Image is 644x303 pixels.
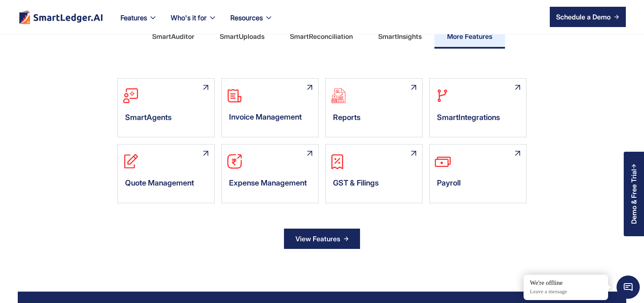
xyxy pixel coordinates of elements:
[325,78,423,137] a: SLAI ReportsReportsei_arrow-up
[429,144,527,203] a: Payroll-iconPayrollei_arrow-up
[18,10,104,24] img: footer logo
[429,78,527,137] a: SLAI IntegrationsSmartIntegrationsei_arrow-up
[164,12,224,34] div: Who's it for
[224,12,280,34] div: Resources
[430,107,526,132] div: SmartIntegrations
[617,276,640,299] span: Chat Widget
[118,153,139,170] img: quote
[18,10,104,24] a: home
[220,30,265,43] div: SmartUploads
[222,172,318,198] div: Expense Management
[297,79,318,100] img: ei_arrow-up
[325,144,423,203] a: receipt-taxGST & Filingsei_arrow-up
[630,169,638,224] div: Demo & Free Trial
[326,172,422,198] div: GST & Filings
[530,279,602,287] div: We're offline
[222,153,243,170] img: expense
[230,12,263,24] div: Resources
[295,232,340,246] div: View Features
[401,79,422,100] img: ei_arrow-up
[171,12,207,24] div: Who's it for
[114,12,164,34] div: Features
[505,145,526,166] img: ei_arrow-up
[550,7,626,27] a: Schedule a Demo
[430,87,451,104] img: SLAI Integrations
[118,172,214,198] div: Quote Management
[344,236,349,241] img: Arrow Right Blue
[117,78,215,137] a: SLAI Smart AgentSmartAgentsei_arrow-up
[505,79,526,100] img: ei_arrow-up
[222,87,243,104] img: invoice-outline
[326,107,422,132] div: Reports
[221,144,319,203] a: expenseExpense Managementei_arrow-up
[556,12,611,22] div: Schedule a Demo
[614,14,619,19] img: arrow right icon
[152,30,194,43] div: SmartAuditor
[284,229,360,249] a: View Features
[290,30,353,43] div: SmartReconciliation
[447,30,492,43] div: More Features
[430,172,526,198] div: Payroll
[326,153,347,170] img: receipt-tax
[120,12,147,24] div: Features
[221,78,319,137] a: invoice-outlineInvoice Managementei_arrow-up
[430,153,451,170] img: Payroll-icon
[117,144,215,203] a: quoteQuote Managementei_arrow-up
[118,107,214,132] div: SmartAgents
[378,30,422,43] div: SmartInsights
[326,87,347,104] img: SLAI Reports
[297,145,318,166] img: ei_arrow-up
[401,145,422,166] img: ei_arrow-up
[222,106,318,132] div: Invoice Management
[193,79,214,100] img: ei_arrow-up
[530,288,602,295] p: Leave a message
[193,145,214,166] img: ei_arrow-up
[118,87,139,104] img: SLAI Smart Agent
